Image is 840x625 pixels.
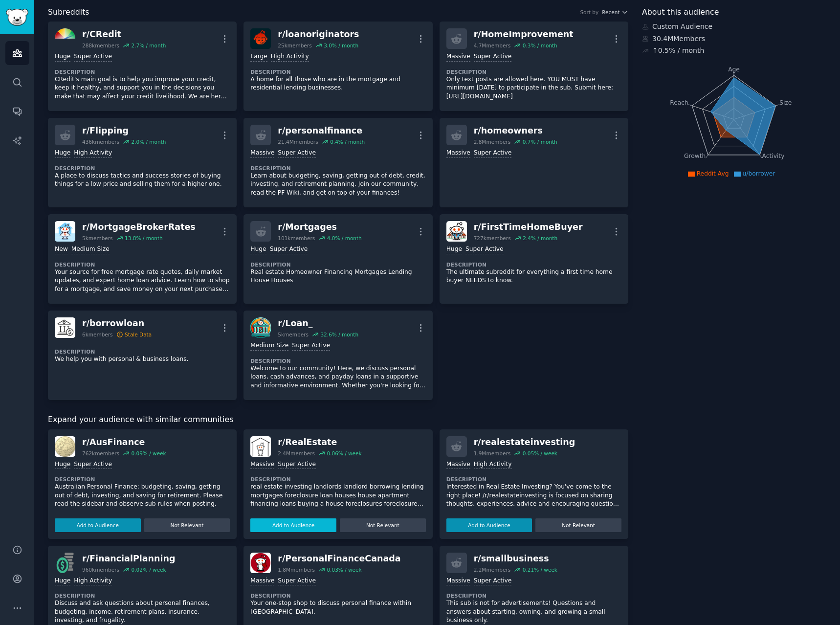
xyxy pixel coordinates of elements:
div: Super Active [474,577,512,586]
img: borrowloan [55,317,75,338]
div: r/ loanoriginators [278,28,359,41]
div: Large [250,52,267,62]
div: 0.21 % / week [523,566,557,573]
div: Massive [250,577,274,586]
button: Not Relevant [340,518,426,532]
dt: Description [55,261,230,268]
span: u/borrower [743,170,775,177]
a: r/Flipping436kmembers2.0% / monthHugeHigh ActivityDescriptionA place to discuss tactics and succe... [48,118,237,207]
p: Your one-stop shop to discuss personal finance within [GEOGRAPHIC_DATA]. [250,599,425,616]
div: 2.7 % / month [131,42,166,49]
p: Welcome to our community! Here, we discuss personal loans, cash advances, and payday loans in a s... [250,364,425,390]
button: Not Relevant [144,518,230,532]
a: MortgageBrokerRatesr/MortgageBrokerRates5kmembers13.8% / monthNewMedium SizeDescriptionYour sourc... [48,214,237,304]
div: 436k members [82,138,119,145]
p: This sub is not for advertisements! Questions and answers about starting, owning, and growing a s... [446,599,621,625]
div: 0.05 % / week [523,450,557,457]
dt: Description [446,476,621,483]
div: 0.06 % / week [327,450,361,457]
a: borrowloanr/borrowloan6kmembersStale DataDescriptionWe help you with personal & business loans. [48,311,237,400]
div: Medium Size [71,245,110,254]
div: 0.4 % / month [330,138,365,145]
a: r/HomeImprovement4.7Mmembers0.3% / monthMassiveSuper ActiveDescriptionOnly text posts are allowed... [440,22,628,111]
div: ↑ 0.5 % / month [652,45,704,56]
div: Super Active [278,149,316,158]
p: Learn about budgeting, saving, getting out of debt, credit, investing, and retirement planning. J... [250,172,425,198]
div: r/ realestateinvesting [474,436,575,448]
button: Add to Audience [55,518,141,532]
div: r/ AusFinance [82,436,166,448]
div: 30.4M Members [642,34,826,44]
button: Recent [602,9,628,16]
div: High Activity [74,149,112,158]
dt: Description [446,592,621,599]
button: Add to Audience [250,518,336,532]
a: r/homeowners2.8Mmembers0.7% / monthMassiveSuper Active [440,118,628,207]
div: Super Active [278,460,316,469]
div: 0.7 % / month [523,138,557,145]
p: Your source for free mortgage rate quotes, daily market updates, and expert home loan advice. Lea... [55,268,230,294]
tspan: Growth [684,153,706,159]
dt: Description [55,68,230,75]
p: We help you with personal & business loans. [55,355,230,364]
div: r/ Flipping [82,125,166,137]
div: Custom Audience [642,22,826,32]
div: r/ smallbusiness [474,553,557,565]
div: Massive [446,460,470,469]
div: 4.0 % / month [327,235,362,242]
button: Not Relevant [535,518,621,532]
div: High Activity [74,577,112,586]
dt: Description [55,348,230,355]
div: Medium Size [250,341,288,351]
div: 2.0 % / month [131,138,166,145]
a: r/Mortgages101kmembers4.0% / monthHugeSuper ActiveDescriptionReal estate Homeowner Financing Mort... [243,214,432,304]
p: Only text posts are allowed here. YOU MUST have minimum [DATE] to participate in the sub. Submit ... [446,75,621,101]
div: 2.4M members [278,450,315,457]
div: 25k members [278,42,311,49]
dt: Description [250,357,425,364]
div: r/ Mortgages [278,221,361,233]
dt: Description [446,261,621,268]
a: r/personalfinance21.4Mmembers0.4% / monthMassiveSuper ActiveDescriptionLearn about budgeting, sav... [243,118,432,207]
p: A home for all those who are in the mortgage and residential lending businesses. [250,75,425,92]
dt: Description [446,68,621,75]
div: 0.02 % / week [131,566,166,573]
div: 0.3 % / month [523,42,557,49]
img: RealEstate [250,436,271,457]
div: 32.6 % / month [320,331,358,338]
div: r/ Loan_ [278,317,358,330]
div: r/ HomeImprovement [474,28,574,41]
div: 762k members [82,450,119,457]
div: 727k members [474,235,511,242]
div: r/ RealEstate [278,436,361,448]
div: 5k members [82,235,113,242]
div: 101k members [278,235,315,242]
p: A place to discuss tactics and success stories of buying things for a low price and selling them ... [55,172,230,189]
div: Super Active [292,341,330,351]
div: 1.9M members [474,450,511,457]
p: Real estate Homeowner Financing Mortgages Lending House Houses [250,268,425,285]
tspan: Age [728,66,740,73]
span: About this audience [642,6,719,19]
div: Super Active [74,52,112,62]
div: Huge [446,245,462,254]
div: Super Active [465,245,504,254]
dt: Description [55,592,230,599]
dt: Description [55,476,230,483]
div: Massive [250,460,274,469]
img: AusFinance [55,436,75,457]
div: Super Active [474,52,512,62]
dt: Description [55,165,230,172]
img: loanoriginators [250,28,271,49]
div: 3.0 % / month [324,42,358,49]
dt: Description [250,476,425,483]
div: Huge [55,52,70,62]
img: FirstTimeHomeBuyer [446,221,467,242]
div: Huge [55,577,70,586]
button: Add to Audience [446,518,532,532]
div: 2.8M members [474,138,511,145]
a: CReditr/CRedit288kmembers2.7% / monthHugeSuper ActiveDescriptionCRedit's main goal is to help you... [48,22,237,111]
div: Massive [446,52,470,62]
span: Recent [602,9,619,16]
div: Massive [446,577,470,586]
